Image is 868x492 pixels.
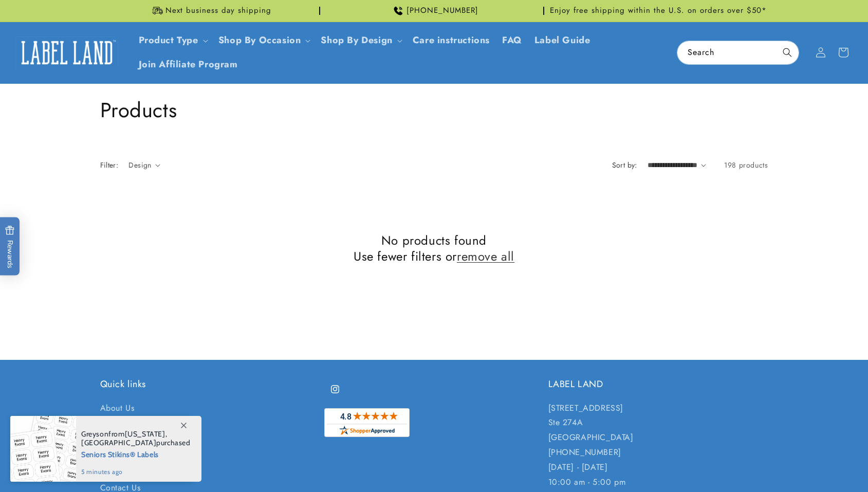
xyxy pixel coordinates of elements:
[548,378,768,390] h2: LABEL LAND
[413,34,490,46] span: Care instructions
[81,430,191,447] span: from , purchased
[765,448,858,482] iframe: Gorgias live chat messenger
[100,401,135,418] a: About Us
[612,160,637,170] label: Sort by:
[776,41,799,64] button: Search
[12,33,122,72] a: Label Land
[81,438,156,447] span: [GEOGRAPHIC_DATA]
[321,33,392,47] a: Shop By Design
[139,59,238,70] span: Join Affiliate Program
[528,28,597,52] a: Label Guide
[218,34,301,46] span: Shop By Occasion
[502,34,522,46] span: FAQ
[212,28,315,52] summary: Shop By Occasion
[100,160,119,171] h2: Filter:
[550,6,767,16] span: Enjoy free shipping within the U.S. on orders over $50*
[534,34,590,46] span: Label Guide
[457,248,514,264] a: remove all
[724,160,768,170] span: 198 products
[407,28,496,52] a: Care instructions
[165,6,271,16] span: Next business day shipping
[100,232,768,264] h2: No products found Use fewer filters or
[128,160,160,171] summary: Design (0 selected)
[15,37,118,68] img: Label Land
[81,429,108,439] span: Greyson
[548,401,768,490] p: [STREET_ADDRESS] Ste 274A [GEOGRAPHIC_DATA] [PHONE_NUMBER] [DATE] - [DATE] 10:00 am - 5:00 pm
[324,408,410,437] img: Customer Reviews
[133,28,212,52] summary: Product Type
[315,28,406,52] summary: Shop By Design
[100,97,768,123] h1: Products
[133,52,244,77] a: Join Affiliate Program
[100,378,320,390] h2: Quick links
[407,6,478,16] span: [PHONE_NUMBER]
[5,225,15,268] span: Rewards
[125,429,165,439] span: [US_STATE]
[128,160,151,170] span: Design
[496,28,528,52] a: FAQ
[139,33,198,47] a: Product Type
